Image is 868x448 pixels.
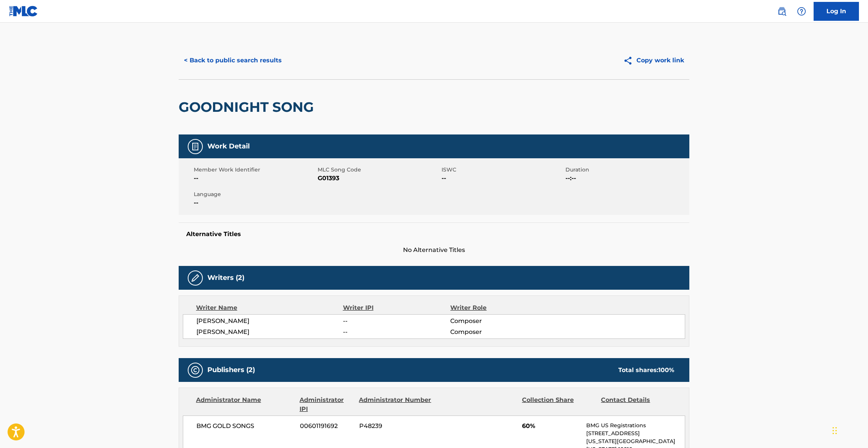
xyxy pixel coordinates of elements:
[442,166,564,174] span: ISWC
[586,429,685,437] p: [STREET_ADDRESS]
[343,328,450,337] span: --
[191,142,200,151] img: Work Detail
[343,317,450,326] span: --
[300,395,353,414] div: Administrator IPI
[359,395,432,414] div: Administrator Number
[618,51,689,70] button: Copy work link
[359,422,432,431] span: P48239
[179,99,318,116] h2: GOODNIGHT SONG
[207,273,244,282] h5: Writers (2)
[318,174,440,183] span: G01393
[207,366,255,374] h5: Publishers (2)
[194,166,316,174] span: Member Work Identifier
[601,395,674,414] div: Contact Details
[343,303,451,312] div: Writer IPI
[186,230,682,238] h5: Alternative Titles
[191,366,200,375] img: Publishers
[196,317,343,326] span: [PERSON_NAME]
[565,174,687,183] span: --:--
[318,166,440,174] span: MLC Song Code
[794,4,809,19] div: Help
[522,422,581,431] span: 60%
[196,422,294,431] span: BMG GOLD SONGS
[623,56,636,65] img: Copy work link
[586,422,685,429] p: BMG US Registrations
[832,419,837,442] div: Drag
[830,412,868,448] iframe: Chat Widget
[450,328,548,337] span: Composer
[814,2,859,21] a: Log In
[658,366,674,374] span: 100 %
[442,174,564,183] span: --
[9,6,38,17] img: MLC Logo
[797,7,806,16] img: help
[196,303,343,312] div: Writer Name
[777,7,786,16] img: search
[618,366,674,375] div: Total shares:
[194,174,316,183] span: --
[179,51,287,70] button: < Back to public search results
[565,166,687,174] span: Duration
[774,4,789,19] a: Public Search
[194,198,316,207] span: --
[196,395,294,414] div: Administrator Name
[207,142,250,151] h5: Work Detail
[196,328,343,337] span: [PERSON_NAME]
[522,395,595,414] div: Collection Share
[191,273,200,283] img: Writers
[450,303,548,312] div: Writer Role
[179,246,689,255] span: No Alternative Titles
[194,190,316,198] span: Language
[450,317,548,326] span: Composer
[300,422,354,431] span: 00601191692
